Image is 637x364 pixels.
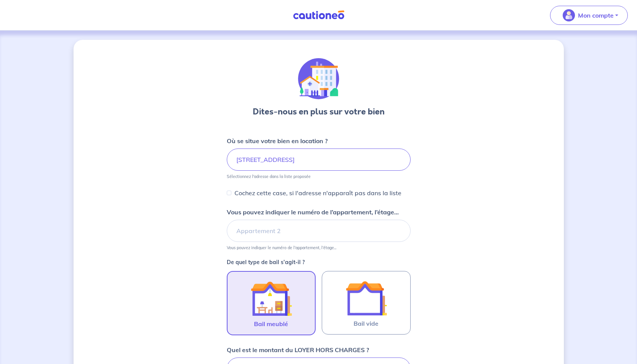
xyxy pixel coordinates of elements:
h3: Dites-nous en plus sur votre bien [253,106,385,118]
p: Cochez cette case, si l'adresse n'apparaît pas dans la liste [234,188,401,198]
img: illu_empty_lease.svg [346,277,387,319]
img: illu_houses.svg [298,58,339,100]
input: Appartement 2 [227,220,411,242]
p: Sélectionnez l'adresse dans la liste proposée [227,174,311,179]
p: Quel est le montant du LOYER HORS CHARGES ? [227,345,369,354]
p: Où se situe votre bien en location ? [227,136,328,145]
span: Bail vide [354,319,378,328]
input: 2 rue de paris, 59000 lille [227,149,411,171]
p: Mon compte [578,11,614,20]
p: Vous pouvez indiquer le numéro de l’appartement, l’étage... [227,245,336,250]
button: illu_account_valid_menu.svgMon compte [550,6,628,25]
img: Cautioneo [290,10,347,20]
img: illu_account_valid_menu.svg [563,9,575,21]
span: Bail meublé [254,319,288,328]
img: illu_furnished_lease.svg [251,278,292,319]
p: De quel type de bail s’agit-il ? [227,260,411,265]
p: Vous pouvez indiquer le numéro de l’appartement, l’étage... [227,207,399,217]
